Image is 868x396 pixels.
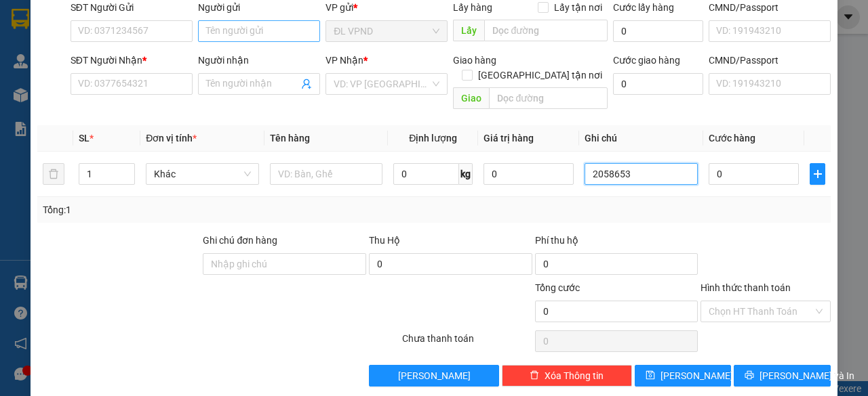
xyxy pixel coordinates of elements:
span: [GEOGRAPHIC_DATA] tận nơi [473,68,608,83]
label: Hình thức thanh toán [701,282,791,293]
div: Phí thu hộ [535,233,698,253]
input: Cước giao hàng [613,73,703,95]
button: plus [810,163,825,185]
button: printer[PERSON_NAME] và In [734,365,831,387]
span: Cước hàng [709,133,755,144]
span: VP Nhận [325,55,363,66]
span: Thu Hộ [369,235,400,246]
input: Ghi chú đơn hàng [203,253,366,275]
button: save[PERSON_NAME] [635,365,732,387]
span: Giao hàng [453,55,496,66]
span: user-add [301,79,312,89]
input: 0 [484,163,574,185]
label: Ghi chú đơn hàng [203,235,277,246]
div: CMND/Passport [709,53,831,68]
span: Lấy hàng [453,2,492,13]
div: Người nhận [198,53,320,68]
span: SL [79,133,90,144]
span: plus [810,169,825,179]
span: [PERSON_NAME] [660,368,733,383]
th: Ghi chú [579,125,703,152]
span: save [646,370,655,381]
span: Lấy [453,20,484,41]
input: Ghi Chú [585,163,698,185]
span: Đơn vị tính [146,133,197,144]
span: Giao [453,87,489,109]
span: Giá trị hàng [484,133,534,144]
div: SĐT Người Nhận [71,53,193,68]
span: ĐL VPND [334,21,439,41]
label: Cước giao hàng [613,55,680,66]
div: Tổng: 1 [43,202,336,217]
input: VD: Bàn, Ghế [270,163,383,185]
span: delete [530,370,539,381]
button: delete [43,163,64,185]
span: Xóa Thông tin [545,368,604,383]
span: Tên hàng [270,133,310,144]
span: Tổng cước [535,282,580,293]
span: Khác [154,164,251,184]
div: Chưa thanh toán [401,331,534,355]
button: [PERSON_NAME] [369,365,499,387]
span: [PERSON_NAME] và In [759,368,854,383]
button: deleteXóa Thông tin [502,365,632,387]
span: Định lượng [409,133,457,144]
input: Dọc đường [489,87,607,109]
input: Cước lấy hàng [613,20,703,42]
span: printer [745,370,754,381]
span: kg [459,163,473,185]
span: [PERSON_NAME] [398,368,471,383]
input: Dọc đường [484,20,607,41]
label: Cước lấy hàng [613,2,674,13]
